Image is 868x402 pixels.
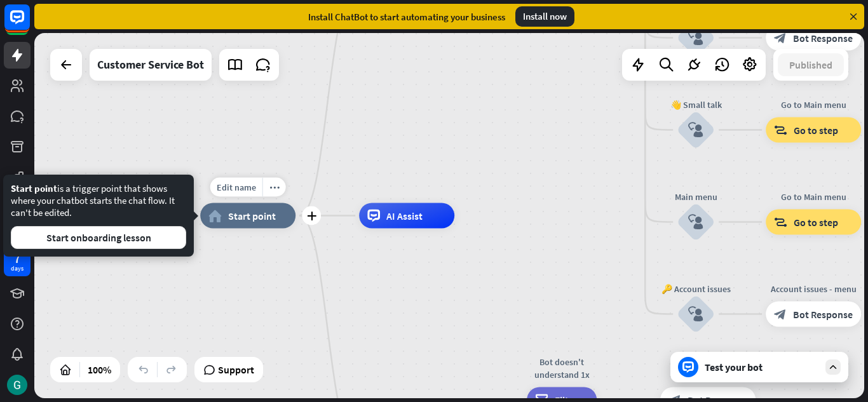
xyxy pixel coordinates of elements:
[793,308,853,321] span: Bot Response
[11,182,186,249] div: is a trigger point that shows where your chatbot starts the chat flow. It can't be edited.
[794,124,838,137] span: Go to step
[658,283,734,295] div: 🔑 Account issues
[774,308,787,321] i: block_bot_response
[11,182,57,194] span: Start point
[217,182,256,193] span: Edit name
[774,124,787,137] i: block_goto
[793,32,853,44] span: Bot Response
[658,191,734,203] div: Main menu
[658,98,734,111] div: 👋 Small talk
[4,250,31,276] a: 7 days
[228,210,276,222] span: Start point
[774,32,787,44] i: block_bot_response
[10,5,48,43] button: Open LiveChat chat widget
[97,49,204,81] div: Customer Service Bot
[208,210,222,222] i: home_2
[386,210,423,222] span: AI Assist
[269,182,280,192] i: more_horiz
[705,361,819,373] div: Test your bot
[774,216,787,229] i: block_goto
[515,6,574,27] div: Install now
[307,211,316,220] i: plus
[778,53,844,76] button: Published
[11,264,24,273] div: days
[11,226,186,249] button: Start onboarding lesson
[14,253,20,264] div: 7
[84,359,115,380] div: 100%
[308,11,505,23] div: Install ChatBot to start automating your business
[688,307,703,322] i: block_user_input
[218,359,254,380] span: Support
[651,368,765,381] div: Please rephrase
[517,356,606,381] div: Bot doesn't understand 1x
[688,215,703,230] i: block_user_input
[688,30,703,46] i: block_user_input
[688,123,703,138] i: block_user_input
[794,216,838,229] span: Go to step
